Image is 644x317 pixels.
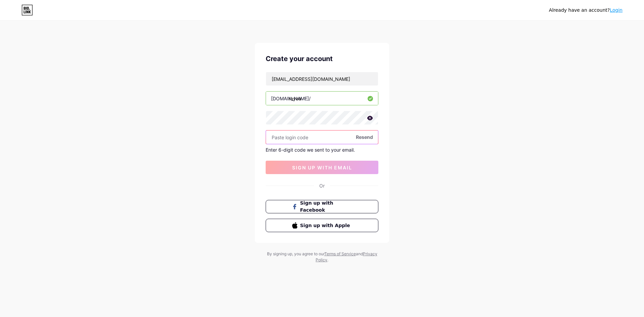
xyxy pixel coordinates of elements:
[266,54,378,64] div: Create your account
[266,130,378,144] input: Paste login code
[265,251,379,263] div: By signing up, you agree to our and .
[266,219,378,232] button: Sign up with Apple
[356,134,373,141] span: Resend
[266,147,378,153] div: Enter 6-digit code we sent to your email.
[319,182,325,189] div: Or
[266,200,378,213] button: Sign up with Facebook
[266,72,378,86] input: Email
[271,95,311,102] div: [DOMAIN_NAME]/
[324,251,356,256] a: Terms of Service
[292,165,352,170] span: sign up with email
[610,7,623,13] a: Login
[300,222,352,229] span: Sign up with Apple
[549,7,623,14] div: Already have an account?
[266,161,378,174] button: sign up with email
[300,200,352,214] span: Sign up with Facebook
[266,92,378,105] input: username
